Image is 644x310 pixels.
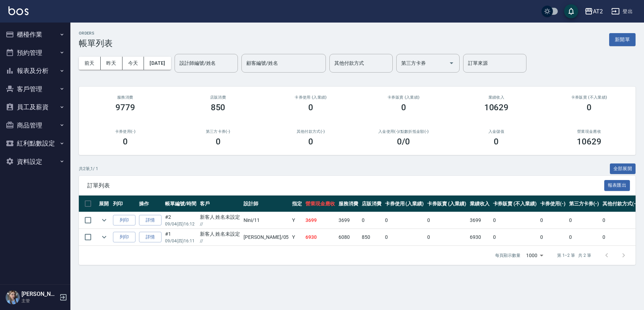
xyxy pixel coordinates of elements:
h3: 0 [587,103,592,112]
td: 6080 [337,229,360,246]
a: 詳情 [139,215,162,226]
td: 0 [383,229,426,246]
th: 設計師 [242,196,290,212]
button: 櫃檯作業 [3,25,68,44]
h2: 入金儲值 [459,129,535,134]
td: 0 [360,212,383,229]
button: 報表匯出 [604,180,630,191]
th: 操作 [137,196,163,212]
h2: 入金使用(-) /點數折抵金額(-) [366,129,442,134]
button: 列印 [113,215,135,226]
p: 09/04 (四) 16:12 [165,221,196,227]
h3: 0 [401,103,406,112]
p: 09/04 (四) 16:11 [165,238,196,244]
h3: 10629 [484,103,509,112]
th: 指定 [290,196,304,212]
h2: 其他付款方式(-) [273,129,349,134]
img: Logo [8,6,29,15]
td: 0 [538,229,567,246]
td: 0 [491,212,538,229]
p: 共 2 筆, 1 / 1 [79,166,98,172]
button: 列印 [113,232,135,243]
p: 主管 [21,298,57,304]
th: 卡券使用 (入業績) [383,196,426,212]
th: 卡券使用(-) [538,196,567,212]
th: 客戶 [198,196,242,212]
button: 昨天 [101,57,122,70]
h3: 0 [308,137,313,147]
th: 業績收入 [468,196,491,212]
h2: 卡券販賣 (不入業績) [551,95,627,100]
th: 營業現金應收 [304,196,337,212]
img: Person [6,290,20,304]
td: 0 [425,212,468,229]
button: 新開單 [609,33,636,46]
span: 訂單列表 [87,182,604,189]
button: 報表及分析 [3,62,68,80]
td: 0 [601,229,639,246]
td: 0 [425,229,468,246]
button: 紅利點數設定 [3,134,68,153]
td: #2 [163,212,198,229]
button: 員工及薪資 [3,98,68,116]
p: // [200,221,240,227]
button: Open [446,57,457,69]
td: 850 [360,229,383,246]
td: 6930 [468,229,491,246]
button: 商品管理 [3,116,68,135]
h3: 0 /0 [397,137,410,147]
p: 每頁顯示數量 [495,252,520,259]
button: [DATE] [144,57,171,70]
button: AT2 [582,4,606,19]
th: 卡券販賣 (入業績) [425,196,468,212]
h2: 卡券使用 (入業績) [273,95,349,100]
td: 0 [491,229,538,246]
div: 1000 [523,246,546,265]
td: 0 [601,212,639,229]
button: expand row [99,215,109,225]
div: 新客人 姓名未設定 [200,213,240,221]
button: 前天 [79,57,101,70]
td: Y [290,229,304,246]
td: 0 [538,212,567,229]
th: 卡券販賣 (不入業績) [491,196,538,212]
td: 0 [383,212,426,229]
h5: [PERSON_NAME] [21,291,57,298]
button: 今天 [122,57,144,70]
h3: 0 [216,137,221,147]
th: 列印 [111,196,137,212]
td: 3699 [304,212,337,229]
h3: 0 [123,137,128,147]
h3: 0 [494,137,499,147]
h2: 卡券使用(-) [87,129,163,134]
td: 3699 [337,212,360,229]
td: 3699 [468,212,491,229]
h3: 9779 [115,103,135,112]
th: 其他付款方式(-) [601,196,639,212]
button: 客戶管理 [3,80,68,98]
p: // [200,238,240,244]
td: [PERSON_NAME] /05 [242,229,290,246]
a: 詳情 [139,232,162,243]
td: #1 [163,229,198,246]
td: Y [290,212,304,229]
th: 帳單編號/時間 [163,196,198,212]
td: 0 [567,212,601,229]
h2: 卡券販賣 (入業績) [366,95,442,100]
div: AT2 [593,7,603,16]
h3: 850 [211,103,226,112]
td: Nini /11 [242,212,290,229]
td: 0 [567,229,601,246]
h3: 0 [308,103,313,112]
button: 全部展開 [610,163,636,174]
button: 資料設定 [3,153,68,171]
button: expand row [99,232,109,242]
h2: ORDERS [79,31,113,36]
h2: 業績收入 [459,95,535,100]
td: 6930 [304,229,337,246]
button: 登出 [608,5,636,18]
button: 預約管理 [3,44,68,62]
th: 展開 [97,196,111,212]
h3: 帳單列表 [79,38,113,48]
th: 店販消費 [360,196,383,212]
